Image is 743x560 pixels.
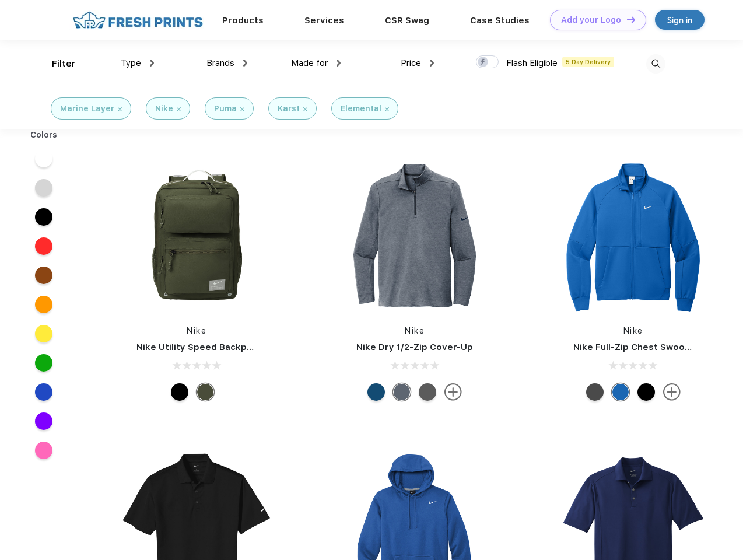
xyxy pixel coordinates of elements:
[197,383,214,401] div: Cargo Khaki
[556,158,711,313] img: func=resize&h=266
[385,107,389,111] img: filter_cancel.svg
[561,15,621,25] div: Add your Logo
[646,54,665,73] img: desktop_search.svg
[393,383,411,401] div: Navy Heather
[356,342,473,352] a: Nike Dry 1/2-Zip Cover-Up
[155,103,173,115] div: Nike
[214,103,237,115] div: Puma
[118,107,122,111] img: filter_cancel.svg
[627,16,635,23] img: DT
[304,15,344,26] a: Services
[278,103,300,115] div: Karst
[637,383,655,401] div: Black
[337,60,341,66] img: dropdown.png
[136,342,262,352] a: Nike Utility Speed Backpack
[401,58,421,68] span: Price
[562,57,614,67] span: 5 Day Delivery
[291,58,328,68] span: Made for
[612,383,629,401] div: Royal
[405,326,425,335] a: Nike
[177,107,181,111] img: filter_cancel.svg
[430,60,434,66] img: dropdown.png
[655,10,705,30] a: Sign in
[663,383,681,401] img: more.svg
[119,158,274,313] img: func=resize&h=266
[121,58,141,68] span: Type
[60,103,114,115] div: Marine Layer
[171,383,188,401] div: Black
[385,15,429,26] a: CSR Swag
[52,57,76,71] div: Filter
[667,13,692,27] div: Sign in
[150,60,154,66] img: dropdown.png
[367,383,385,401] div: Gym Blue
[623,326,643,335] a: Nike
[303,107,307,111] img: filter_cancel.svg
[243,60,247,66] img: dropdown.png
[573,342,728,352] a: Nike Full-Zip Chest Swoosh Jacket
[337,158,492,313] img: func=resize&h=266
[444,383,462,401] img: more.svg
[240,107,244,111] img: filter_cancel.svg
[586,383,604,401] div: Anthracite
[22,129,66,141] div: Colors
[341,103,381,115] div: Elemental
[206,58,234,68] span: Brands
[69,10,206,30] img: fo%20logo%202.webp
[506,58,558,68] span: Flash Eligible
[419,383,436,401] div: Black Heather
[187,326,206,335] a: Nike
[222,15,264,26] a: Products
